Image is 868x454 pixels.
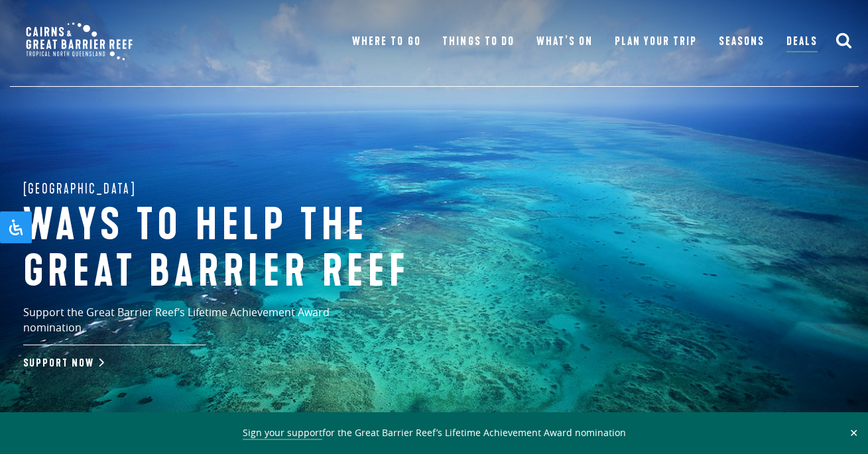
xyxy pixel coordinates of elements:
p: Support the Great Barrier Reef’s Lifetime Achievement Award nomination [23,305,388,345]
span: [GEOGRAPHIC_DATA] [23,178,137,199]
a: Deals [786,32,818,52]
a: Things To Do [442,32,514,51]
a: Support Now [23,357,101,370]
button: Close [846,427,861,439]
a: What’s On [536,32,593,51]
a: Plan Your Trip [615,32,698,51]
a: Sign your support [243,426,322,440]
a: Seasons [719,32,765,51]
a: Where To Go [352,32,420,51]
svg: Open Accessibility Panel [8,219,24,235]
h1: Ways to help the great barrier reef [23,203,461,295]
img: CGBR-TNQ_dual-logo.svg [17,13,142,70]
span: for the Great Barrier Reef’s Lifetime Achievement Award nomination [243,426,626,440]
